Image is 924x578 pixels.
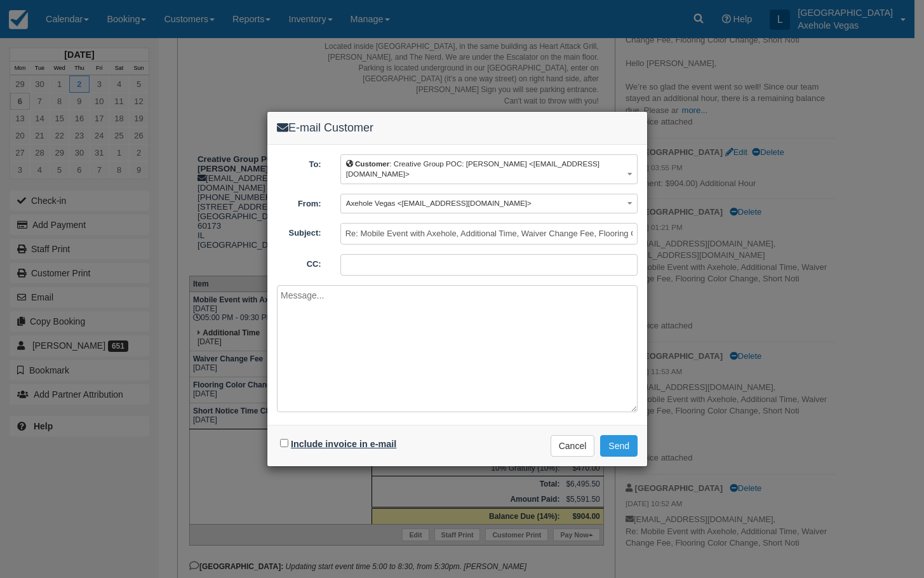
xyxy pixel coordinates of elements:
label: To: [267,154,331,171]
button: Cancel [551,435,595,457]
label: From: [267,194,331,210]
h4: E-mail Customer [277,121,638,135]
span: Axehole Vegas <[EMAIL_ADDRESS][DOMAIN_NAME]> [346,199,532,207]
button: Send [600,435,638,457]
label: CC: [267,254,331,271]
b: Customer [355,159,389,168]
label: Subject: [267,223,331,239]
button: Customer: Creative Group POC: [PERSON_NAME] <[EMAIL_ADDRESS][DOMAIN_NAME]> [340,154,638,184]
button: Axehole Vegas <[EMAIL_ADDRESS][DOMAIN_NAME]> [340,194,638,213]
span: : Creative Group POC: [PERSON_NAME] <[EMAIL_ADDRESS][DOMAIN_NAME]> [346,159,599,178]
label: Include invoice in e-mail [291,439,396,449]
